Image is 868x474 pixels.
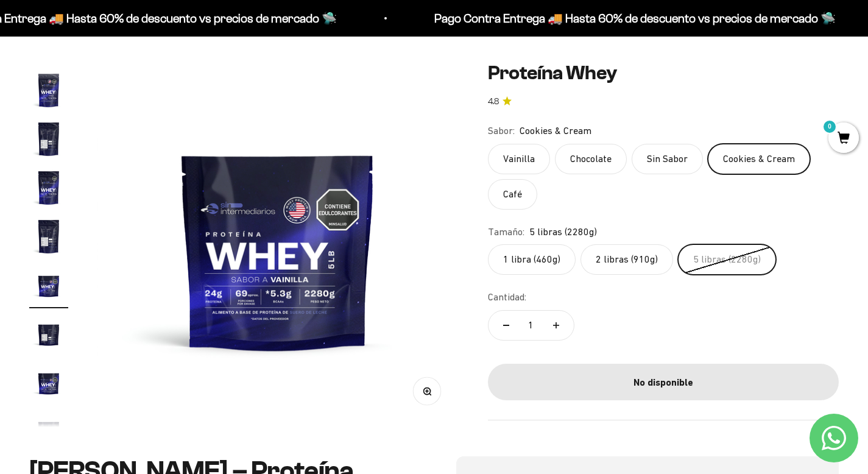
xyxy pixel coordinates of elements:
label: Cantidad: [488,289,526,305]
img: Proteína Whey [29,71,68,110]
button: Ir al artículo 12 [29,363,68,406]
img: Proteína Whey [29,119,68,158]
span: Cookies & Cream [520,123,591,139]
button: No disponible [488,364,839,400]
input: Otra (por favor especifica) [40,183,251,203]
h1: Proteína Whey [488,62,839,85]
img: Proteína Whey [29,412,68,451]
button: Ir al artículo 10 [29,266,68,308]
img: Proteína Whey [29,266,68,305]
button: Reducir cantidad [489,311,524,340]
button: Ir al artículo 7 [29,119,68,162]
button: Ir al artículo 6 [29,71,68,113]
span: 5 libras (2280g) [529,224,597,240]
legend: Tamaño: [488,224,524,240]
img: Proteína Whey [97,62,459,423]
img: Proteína Whey [29,314,68,353]
p: Pago Contra Entrega 🚚 Hasta 60% de descuento vs precios de mercado 🛸 [432,9,834,28]
mark: 0 [822,119,837,134]
div: Comparativa con otros productos similares [15,158,252,180]
button: Enviar [199,210,252,231]
button: Ir al artículo 9 [29,217,68,260]
div: Certificaciones de calidad [15,134,252,155]
p: Para decidirte a comprar este suplemento, ¿qué información específica sobre su pureza, origen o c... [15,19,252,75]
img: Proteína Whey [29,168,68,207]
a: 4.84.8 de 5.0 estrellas [488,95,839,108]
button: Ir al artículo 11 [29,314,68,357]
div: País de origen de ingredientes [15,110,252,131]
legend: Sabor: [488,123,515,139]
button: Ir al artículo 8 [29,168,68,211]
img: Proteína Whey [29,363,68,402]
span: Enviar [200,210,251,231]
div: Detalles sobre ingredientes "limpios" [15,85,252,107]
a: 0 [828,132,859,146]
span: 4.8 [488,95,499,108]
img: Proteína Whey [29,217,68,256]
button: Aumentar cantidad [538,311,574,340]
button: Ir al artículo 13 [29,412,68,455]
div: No disponible [512,375,814,391]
